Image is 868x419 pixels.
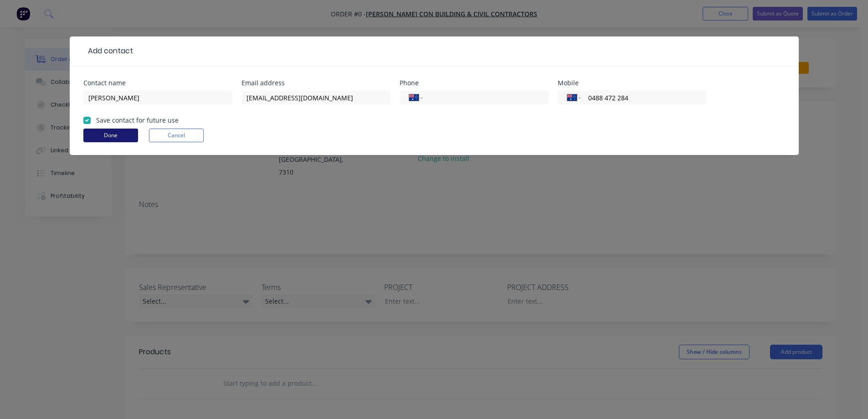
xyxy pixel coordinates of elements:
[96,115,179,125] label: Save contact for future use
[83,46,133,57] div: Add contact
[149,129,204,142] button: Cancel
[83,80,232,86] div: Contact name
[558,80,707,86] div: Mobile
[83,129,138,142] button: Done
[400,80,549,86] div: Phone
[241,80,390,86] div: Email address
